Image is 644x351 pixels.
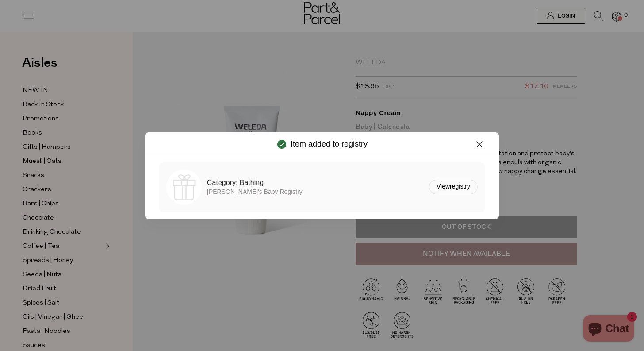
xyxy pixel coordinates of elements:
img: Calendula Nappy Cream - Sensitive Skin by Weleda - Part&Parcel [166,170,202,205]
span: Item added to registry [291,139,368,149]
span: Category: Bathing [207,178,422,187]
div: Calendula Nappy Cream - Sensitive Skin by Weleda - Part&ParcelCategory: Bathing[PERSON_NAME]'s Ba... [159,162,485,212]
button: Viewregistry [429,180,478,194]
span: registry [450,183,470,190]
span: [PERSON_NAME]'s Baby Registry [207,188,422,196]
div: View [437,183,470,191]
